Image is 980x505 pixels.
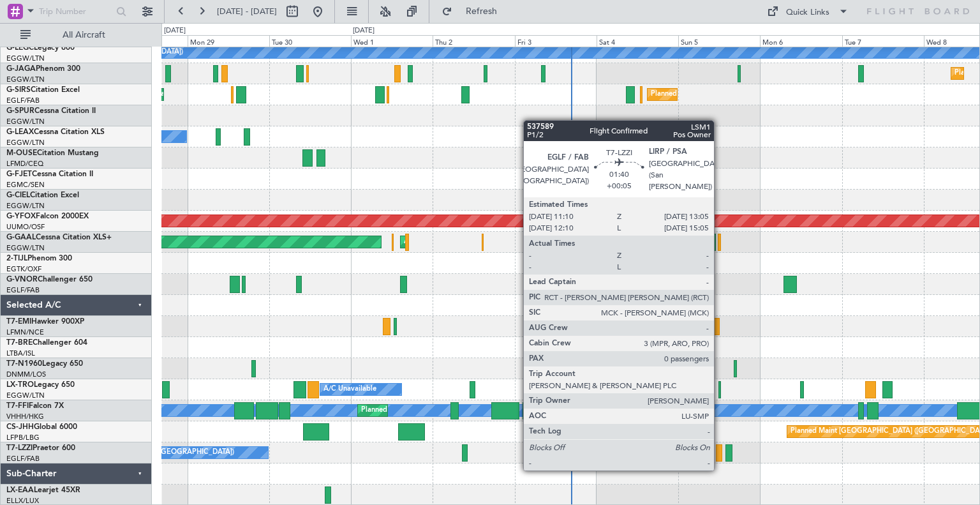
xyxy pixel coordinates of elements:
a: LTBA/ISL [6,349,35,358]
div: Sun 5 [678,35,760,47]
div: Sat 4 [597,35,678,47]
a: CS-JHHGlobal 6000 [6,423,77,431]
a: M-OUSECitation Mustang [6,149,99,157]
a: LFMN/NCE [6,328,44,337]
a: DNMM/LOS [6,370,46,379]
a: G-LEGCLegacy 600 [6,44,75,52]
div: Fri 3 [515,35,597,47]
a: EGTK/OXF [6,264,41,274]
a: LX-EAALearjet 45XR [6,486,80,494]
a: LX-TROLegacy 650 [6,381,75,389]
div: Planned Maint [GEOGRAPHIC_DATA] ([GEOGRAPHIC_DATA]) [651,85,852,104]
div: [DATE] [353,26,375,36]
span: T7-EMI [6,318,31,326]
div: Mon 6 [760,35,842,47]
span: T7-FFI [6,402,29,410]
a: G-VNORChallenger 650 [6,276,93,283]
div: Quick Links [786,6,829,19]
a: T7-BREChallenger 604 [6,339,87,347]
a: EGGW/LTN [6,138,45,147]
a: LFMD/CEQ [6,159,43,169]
span: G-JAGA [6,65,36,73]
button: All Aircraft [14,25,138,45]
span: M-OUSE [6,149,37,157]
a: EGGW/LTN [6,75,45,84]
a: G-GAALCessna Citation XLS+ [6,234,112,241]
a: G-YFOXFalcon 2000EX [6,213,89,220]
a: EGGW/LTN [6,391,45,400]
button: Refresh [436,1,512,22]
a: EGLF/FAB [6,96,40,105]
div: Tue 7 [842,35,924,47]
a: EGGW/LTN [6,243,45,253]
span: G-YFOX [6,213,36,220]
span: [DATE] - [DATE] [217,6,277,17]
span: G-LEGC [6,44,34,52]
span: G-VNOR [6,276,38,283]
a: T7-LZZIPraetor 600 [6,444,75,452]
a: T7-EMIHawker 900XP [6,318,84,326]
a: T7-N1960Legacy 650 [6,360,83,368]
a: G-SIRSCitation Excel [6,86,80,94]
div: [DATE] [164,26,186,36]
span: G-LEAX [6,128,34,136]
span: 2-TIJL [6,255,27,262]
div: AOG Maint Dusseldorf [404,232,478,252]
a: 2-TIJLPhenom 300 [6,255,72,262]
span: LX-TRO [6,381,34,389]
a: G-CIELCitation Excel [6,192,79,199]
div: Planned Maint [GEOGRAPHIC_DATA] ([GEOGRAPHIC_DATA]) [361,401,562,420]
span: G-CIEL [6,192,30,199]
a: EGGW/LTN [6,117,45,126]
span: T7-BRE [6,339,33,347]
span: CS-JHH [6,423,34,431]
a: EGLF/FAB [6,454,40,464]
span: LX-EAA [6,486,34,494]
a: UUMO/OSF [6,222,45,232]
input: Trip Number [39,2,112,21]
div: Wed 1 [351,35,433,47]
span: G-GAAL [6,234,36,241]
div: Tue 30 [269,35,351,47]
span: T7-LZZI [6,444,33,452]
span: G-SIRS [6,86,31,94]
a: G-SPURCessna Citation II [6,107,96,115]
a: EGLF/FAB [6,285,40,295]
span: G-SPUR [6,107,34,115]
a: VHHH/HKG [6,412,44,421]
span: G-FJET [6,170,32,178]
span: T7-N1960 [6,360,42,368]
a: EGMC/SEN [6,180,45,190]
a: G-LEAXCessna Citation XLS [6,128,105,136]
div: Thu 2 [433,35,514,47]
div: Mon 29 [188,35,269,47]
a: EGGW/LTN [6,54,45,63]
a: EGGW/LTN [6,201,45,211]
a: T7-FFIFalcon 7X [6,402,64,410]
button: Quick Links [761,1,855,22]
div: A/C Unavailable [323,380,376,399]
span: All Aircraft [33,31,135,40]
a: LFPB/LBG [6,433,40,442]
a: G-JAGAPhenom 300 [6,65,80,73]
span: Refresh [455,7,509,16]
a: G-FJETCessna Citation II [6,170,93,178]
